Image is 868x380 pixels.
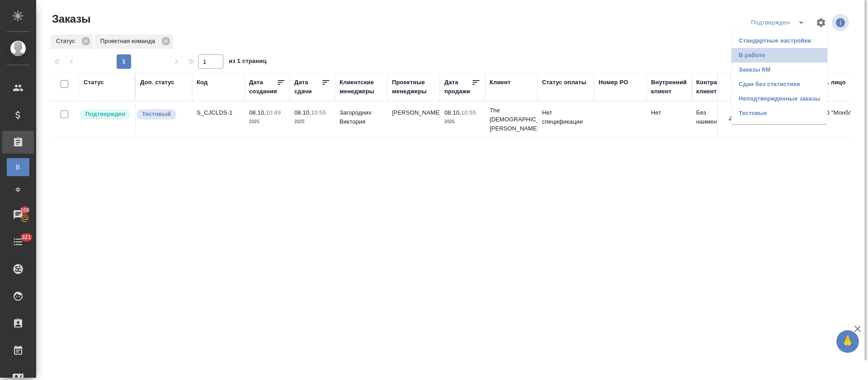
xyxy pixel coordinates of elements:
button: Обновить [722,108,744,130]
li: Сдан без статистики [731,77,827,91]
p: Статус [56,37,78,46]
li: Неподтвержденные заказы [731,91,827,106]
div: Проектные менеджеры [392,78,435,96]
div: Доп. статус [140,78,175,87]
div: Контрагент клиента [696,78,740,96]
div: Проектная команда [95,34,173,49]
a: 100 [2,203,34,226]
a: В [7,158,29,176]
a: Ф [7,181,29,199]
div: Выставляет КМ после уточнения всех необходимых деталей и получения согласия клиента на запуск. С ... [79,108,130,120]
div: Топ-приоритет. Важно обеспечить лучшее возможное качество [136,108,188,120]
div: split button [749,15,810,30]
div: Код [197,78,208,87]
p: Проектная команда [100,37,158,46]
a: 321 [2,231,34,253]
span: 🙏 [840,332,855,351]
li: В работе [731,48,827,63]
div: Клиент [490,78,510,87]
span: 321 [16,233,37,242]
p: The [DEMOGRAPHIC_DATA][PERSON_NAME]... [490,106,533,133]
p: 2025 [249,117,285,126]
p: S_CJCLDS-1 [197,108,240,117]
p: 08.10, [294,109,311,116]
td: Загородних Виктория [335,104,387,135]
div: Статус [84,78,104,87]
li: Тестовые [731,106,827,120]
p: 10:55 [461,109,476,116]
p: Без наименования [696,108,740,126]
span: Настроить таблицу [810,12,832,34]
div: Дата создания [249,78,277,96]
li: Заказы КМ [731,63,827,77]
p: Нет [651,108,687,117]
p: 08.10, [249,109,266,116]
p: 08.10, [444,109,461,116]
p: 10:55 [311,109,326,116]
span: В [11,163,25,172]
p: 2025 [294,117,330,126]
td: [PERSON_NAME] [387,104,440,135]
td: Нет спецификации [538,104,594,135]
span: Ф [11,185,25,194]
div: Внутренний клиент [651,78,687,96]
div: Статус оплаты [542,78,586,87]
p: Подтвержден [85,110,125,119]
li: Стандартные настройки [731,34,827,48]
div: Дата сдачи [294,78,321,96]
span: из 1 страниц [229,56,267,69]
div: Номер PO [599,78,628,87]
div: Статус [51,34,93,49]
span: Посмотреть информацию [832,14,851,31]
div: Клиентские менеджеры [340,78,383,96]
div: Дата продажи [444,78,472,96]
span: Заказы [50,12,90,26]
p: 10:49 [266,109,281,116]
p: 2025 [444,117,481,126]
p: Тестовый [142,110,171,119]
span: 100 [15,206,35,215]
button: 🙏 [836,330,859,353]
